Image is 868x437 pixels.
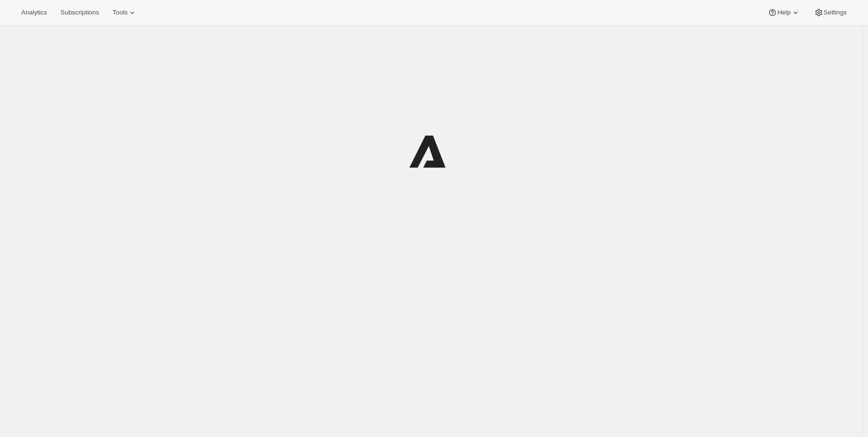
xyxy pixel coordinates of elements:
span: Tools [112,9,127,16]
button: Help [762,6,806,19]
button: Settings [808,6,853,19]
button: Analytics [15,6,53,19]
span: Settings [824,9,847,16]
button: Subscriptions [55,6,105,19]
span: Subscriptions [60,9,99,16]
button: Tools [107,6,143,19]
span: Analytics [21,9,47,16]
span: Help [777,9,790,16]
